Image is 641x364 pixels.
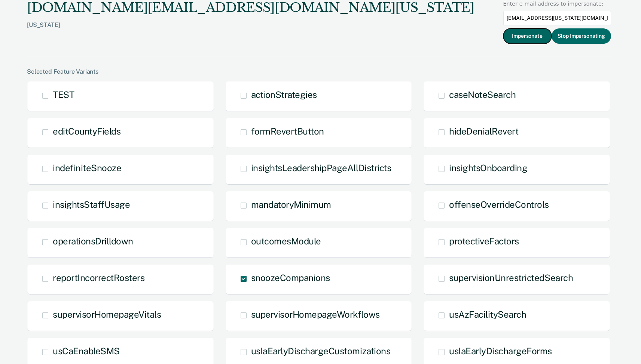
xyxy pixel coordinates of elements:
span: actionStrategies [251,89,317,100]
span: usIaEarlyDischargeCustomizations [251,346,391,356]
span: protectiveFactors [449,236,519,246]
div: Selected Feature Variants [27,68,611,75]
span: indefiniteSnooze [53,163,121,173]
span: reportIncorrectRosters [53,272,144,283]
span: outcomesModule [251,236,321,246]
span: supervisorHomepageVitals [53,309,161,320]
span: operationsDrilldown [53,236,133,246]
span: insightsLeadershipPageAllDistricts [251,163,391,173]
span: mandatoryMinimum [251,199,331,210]
button: Stop Impersonating [552,28,611,44]
button: Impersonate [503,28,552,44]
span: formRevertButton [251,126,324,136]
span: snoozeCompanions [251,272,330,283]
span: hideDenialRevert [449,126,518,136]
span: insightsStaffUsage [53,199,130,210]
span: insightsOnboarding [449,163,527,173]
span: editCountyFields [53,126,120,136]
span: supervisionUnrestrictedSearch [449,272,573,283]
span: usIaEarlyDischargeForms [449,346,552,356]
input: Enter an email to impersonate... [503,11,611,25]
span: usCaEnableSMS [53,346,120,356]
span: TEST [53,89,74,100]
div: [US_STATE] [27,21,474,40]
span: usAzFacilitySearch [449,309,526,320]
span: caseNoteSearch [449,89,516,100]
span: supervisorHomepageWorkflows [251,309,380,320]
span: offenseOverrideControls [449,199,549,210]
